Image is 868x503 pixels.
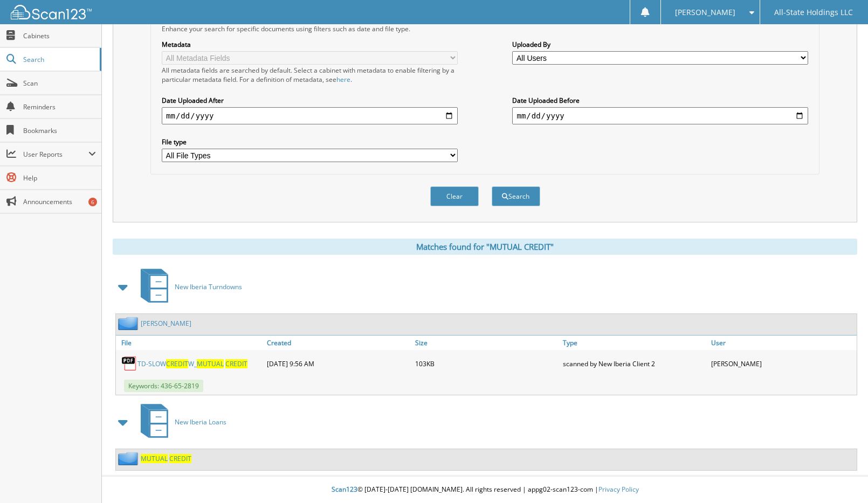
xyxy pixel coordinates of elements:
[23,197,96,206] span: Announcements
[23,173,96,183] span: Help
[774,9,853,16] span: All-State Holdings LLC
[675,9,735,16] span: [PERSON_NAME]
[560,353,708,374] div: scanned by New Iberia Client 2
[141,454,191,463] a: MUTUAL CREDIT
[88,198,97,206] div: 6
[162,96,458,105] label: Date Uploaded After
[512,96,808,105] label: Date Uploaded Before
[102,477,868,503] div: © [DATE]-[DATE] [DOMAIN_NAME]. All rights reserved | appg02-scan123-com |
[23,31,96,40] span: Cabinets
[23,150,88,159] span: User Reports
[336,75,350,84] a: here
[162,107,458,124] input: start
[113,239,857,255] div: Matches found for "MUTUAL CREDIT"
[175,282,242,291] span: New Iberia Turndowns
[598,485,639,494] a: Privacy Policy
[141,454,168,463] span: MUTUAL
[197,359,224,368] span: MUTUAL
[162,137,458,146] label: File type
[175,417,226,427] span: New Iberia Loans
[169,454,191,463] span: CREDIT
[11,5,92,19] img: scan123-logo-white.svg
[814,451,868,503] iframe: Chat Widget
[23,102,96,111] span: Reminders
[118,452,141,465] img: folder2.png
[166,359,188,368] span: CREDIT
[23,79,96,88] span: Scan
[162,66,458,84] div: All metadata fields are searched by default. Select a cabinet with metadata to enable filtering b...
[124,380,203,392] span: Keywords: 436-65-2819
[121,355,137,372] img: PDF.png
[264,336,412,350] a: Created
[708,336,857,350] a: User
[156,24,814,33] div: Enhance your search for specific documents using filters such as date and file type.
[512,40,808,49] label: Uploaded By
[332,485,357,494] span: Scan123
[708,353,857,374] div: [PERSON_NAME]
[512,107,808,124] input: end
[118,317,141,330] img: folder2.png
[137,359,247,368] a: TD-SLOWCREDITW_MUTUAL CREDIT
[134,266,242,308] a: New Iberia Turndowns
[560,336,708,350] a: Type
[412,353,561,374] div: 103KB
[23,126,96,135] span: Bookmarks
[412,336,561,350] a: Size
[430,186,479,206] button: Clear
[264,353,412,374] div: [DATE] 9:56 AM
[492,186,540,206] button: Search
[225,359,247,368] span: CREDIT
[141,319,191,328] a: [PERSON_NAME]
[23,55,94,64] span: Search
[116,336,264,350] a: File
[134,401,226,443] a: New Iberia Loans
[162,40,458,49] label: Metadata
